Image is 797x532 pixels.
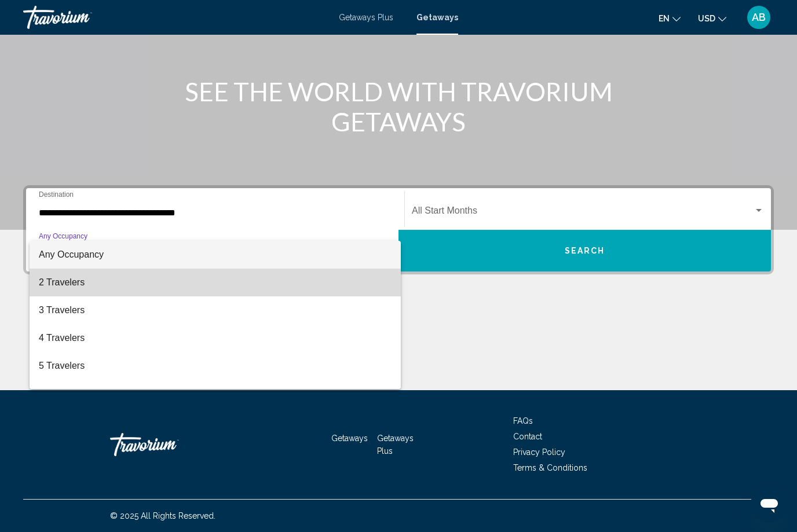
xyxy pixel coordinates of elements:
[39,269,392,296] span: 2 Travelers
[39,324,392,352] span: 4 Travelers
[39,352,392,380] span: 5 Travelers
[39,296,392,324] span: 3 Travelers
[39,250,104,259] span: Any Occupancy
[751,486,788,523] iframe: Button to launch messaging window
[39,380,392,408] span: 6 Travelers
